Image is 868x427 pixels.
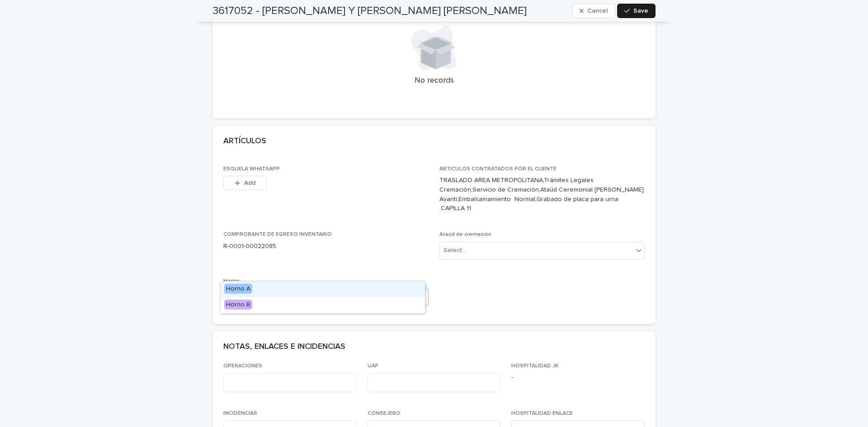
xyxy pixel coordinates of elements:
[587,8,608,14] span: Cancel
[439,232,491,237] span: Ataúd de cremación
[212,5,527,18] h2: 3617052 - [PERSON_NAME] Y [PERSON_NAME] [PERSON_NAME]
[223,166,280,172] span: ESQUELA WHATSAPP
[223,136,266,146] h2: ARTÍCULOS
[223,76,645,86] p: No records
[223,363,262,369] span: OPERACIONES
[223,411,257,416] span: INCIDENCIAS
[572,4,615,18] button: Cancel
[633,8,648,14] span: Save
[439,176,645,213] p: TRASLADO AREA METROPOLITANA,Trámites Legales Cremación,Servicio de Cremación,Ataúd Ceremonial [PE...
[368,363,378,369] span: UAF
[224,284,252,294] span: Horno A
[223,232,332,237] span: COMPROBANTE DE EGRESO INVENTARIO
[223,176,267,190] button: Add
[511,363,558,369] span: HOSPITALIDAD JK
[221,297,425,313] div: Horno B
[223,342,345,352] h2: NOTAS, ENLACES E INCIDENCIAS
[244,180,255,186] span: Add
[443,246,466,255] div: Select...
[439,166,557,172] span: ARTICULOS CONTRATADOS POR EL CLIENTE
[511,373,645,382] p: -
[224,300,252,310] span: Horno B
[223,242,429,251] p: R-0001-00022085
[617,4,656,18] button: Save
[223,278,240,284] span: Horno
[221,282,425,297] div: Horno A
[368,411,401,416] span: CONSEJERO
[511,411,573,416] span: HOSPITALIDAD ENLACE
